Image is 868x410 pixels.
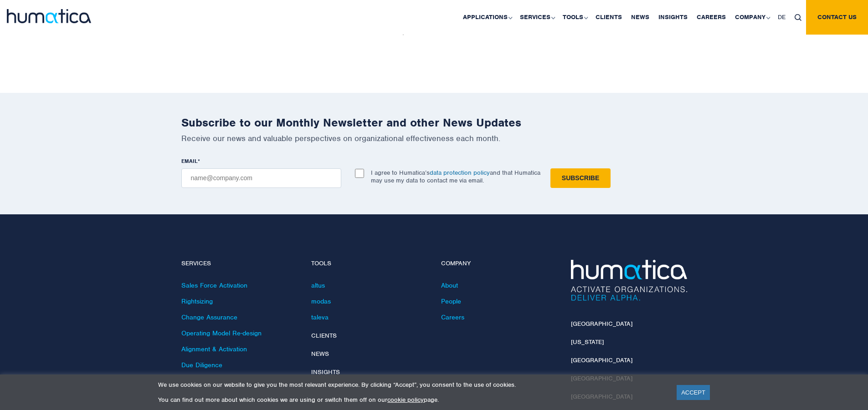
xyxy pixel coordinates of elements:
a: Sales Force Activation [181,281,247,289]
span: EMAIL [181,157,198,165]
a: altus [311,281,325,289]
a: Due Diligence [181,361,222,369]
p: You can find out more about which cookies we are using or switch them off on our page. [158,396,665,404]
p: Receive our news and valuable perspectives on organizational effectiveness each month. [181,133,687,143]
input: Subscribe [550,168,611,188]
a: People [441,297,461,305]
h4: Tools [311,260,427,268]
img: search_icon [795,14,801,21]
input: name@company.com [181,168,341,188]
a: Clients [311,332,337,339]
a: Alignment & Activation [181,345,247,353]
a: [US_STATE] [571,338,604,346]
a: News [311,350,329,358]
p: I agree to Humatica’s and that Humatica may use my data to contact me via email. [371,169,540,184]
a: cookie policy [387,396,424,404]
h4: Company [441,260,557,268]
img: Humatica [571,260,687,301]
input: I agree to Humatica’sdata protection policyand that Humatica may use my data to contact me via em... [355,169,364,178]
a: ACCEPT [677,385,710,400]
a: data protection policy [430,169,490,177]
a: Rightsizing [181,297,213,305]
p: We use cookies on our website to give you the most relevant experience. By clicking “Accept”, you... [158,381,665,389]
img: logo [7,9,91,23]
h2: Subscribe to our Monthly Newsletter and other News Updates [181,116,687,130]
a: taleva [311,313,329,321]
a: Operating Model Re-design [181,329,262,337]
a: Insights [311,368,340,376]
a: modas [311,297,331,305]
span: DE [778,13,786,21]
a: Change Assurance [181,313,237,321]
a: About [441,281,458,289]
a: Careers [441,313,464,321]
a: [GEOGRAPHIC_DATA] [571,356,632,364]
a: [GEOGRAPHIC_DATA] [571,320,632,328]
h4: Services [181,260,298,268]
